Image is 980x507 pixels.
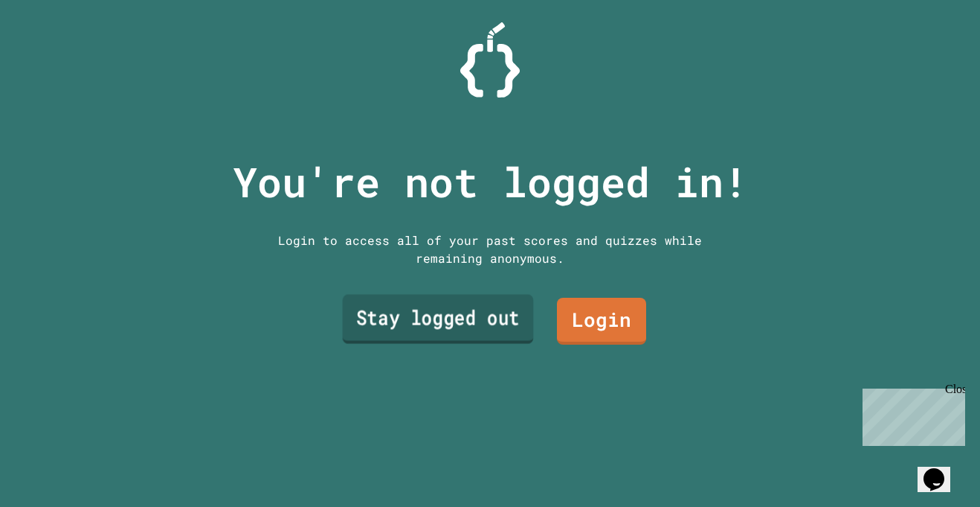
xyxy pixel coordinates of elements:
[460,22,520,98] img: Logo.svg
[233,151,748,213] p: You're not logged in!
[6,6,103,95] div: Chat with us now!Close
[857,383,965,446] iframe: chat widget
[557,298,646,345] a: Login
[267,232,713,267] div: Login to access all of your past scores and quizzes while remaining anonymous.
[918,447,965,492] iframe: chat widget
[343,295,534,344] a: Stay logged out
